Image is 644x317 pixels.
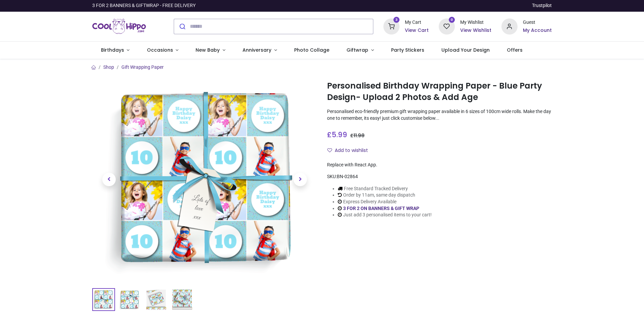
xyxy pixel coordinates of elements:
[327,145,374,156] button: Add to wishlistAdd to wishlist
[147,47,173,53] span: Occasions
[332,130,347,140] span: 5.99
[293,173,307,186] span: Next
[101,47,124,53] span: Birthdays
[171,289,193,310] img: BN-02864-04
[338,212,432,218] li: Just add 3 personalised items to your cart!
[383,23,399,29] a: 3
[327,130,347,140] span: £
[338,186,432,192] li: Free Standard Tracked Delivery
[92,2,196,9] div: 3 FOR 2 BANNERS & GIFTWRAP - FREE DELIVERY
[507,47,523,53] span: Offers
[187,42,234,59] a: New Baby
[337,174,358,179] span: BN-02864
[338,199,432,205] li: Express Delivery Available
[327,173,552,180] div: SKU:
[196,47,220,53] span: New Baby
[350,132,365,139] span: £
[405,19,429,26] div: My Cart
[102,173,116,186] span: Previous
[121,64,164,70] a: Gift Wrapping Paper
[354,132,365,139] span: 11.98
[338,42,382,59] a: Giftwrap
[92,42,138,59] a: Birthdays
[104,79,305,280] img: Personalised Birthday Wrapping Paper - Blue Party Design- Upload 2 Photos & Add Age
[338,192,432,199] li: Order by 11am, same day dispatch
[243,47,271,53] span: Anniversary
[119,289,141,310] img: BN-02864-02
[327,162,552,168] div: Replace with React App.
[145,289,167,310] img: BN-02864-03
[92,17,146,36] a: Logo of Cool Hippo
[523,27,552,34] a: My Account
[327,80,552,103] h1: Personalised Birthday Wrapping Paper - Blue Party Design- Upload 2 Photos & Add Age
[343,206,419,211] a: 3 FOR 2 ON BANNERS & GIFT WRAP
[460,19,491,26] div: My Wishlist
[92,17,146,36] img: Cool Hippo
[234,42,285,59] a: Anniversary
[449,17,455,23] sup: 0
[294,47,329,53] span: Photo Collage
[346,47,368,53] span: Giftwrap
[441,47,490,53] span: Upload Your Design
[103,64,114,70] a: Shop
[523,19,552,26] div: Guest
[174,19,190,34] button: Submit
[93,289,114,310] img: Personalised Birthday Wrapping Paper - Blue Party Design- Upload 2 Photos & Add Age
[391,47,424,53] span: Party Stickers
[439,23,455,29] a: 0
[283,109,317,250] a: Next
[460,27,491,34] a: View Wishlist
[532,2,552,9] a: Trustpilot
[327,148,332,153] i: Add to wishlist
[92,109,126,250] a: Previous
[138,42,187,59] a: Occasions
[327,108,552,121] p: Personalised eco-friendly premium gift wrapping paper available in 6 sizes of 100cm wide rolls. M...
[393,17,400,23] sup: 3
[405,27,429,34] a: View Cart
